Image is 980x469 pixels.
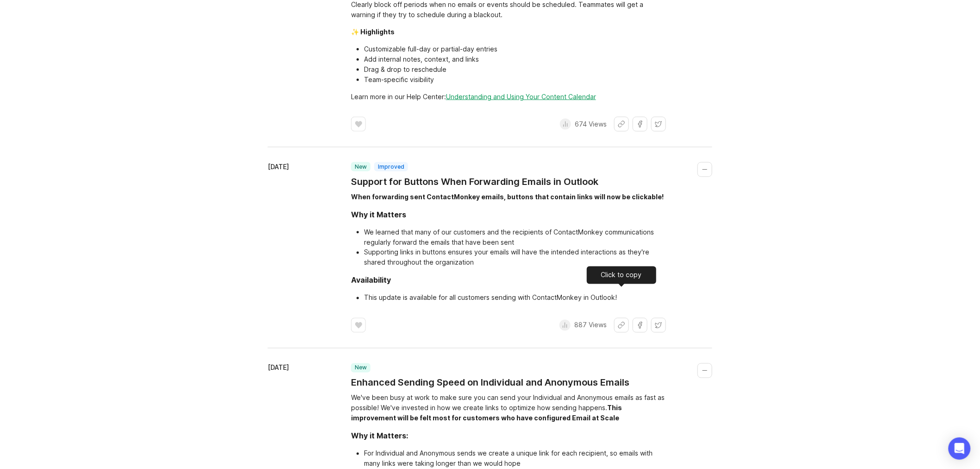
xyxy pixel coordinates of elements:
[364,64,666,75] li: Drag & drop to reschedule
[575,120,607,129] p: 674 Views
[949,437,971,460] div: Open Intercom Messenger
[351,431,408,442] div: Why it Matters:
[268,364,289,372] time: [DATE]
[364,293,666,303] li: This update is available for all customers sending with ContactMonkey in Outlook!
[697,162,712,177] button: Collapse changelog entry
[351,175,598,188] a: Support for Buttons When Forwarding Emails in Outlook
[378,163,404,171] p: improved
[614,318,629,333] button: Share link
[351,209,406,220] div: Why it Matters
[587,266,656,284] div: Click to copy
[355,163,367,171] p: new
[651,318,666,333] button: Share on X
[268,163,289,171] time: [DATE]
[633,117,647,132] button: Share on Facebook
[364,227,666,247] li: We learned that many of our customers and the recipients of ContactMonkey communications regularl...
[697,363,712,378] button: Collapse changelog entry
[355,364,367,372] p: new
[351,275,391,286] div: Availability
[364,44,666,54] li: Customizable full-day or partial-day entries
[574,321,607,330] p: 887 Views
[364,54,666,64] li: Add internal notes, context, and links
[364,75,666,85] li: Team-specific visibility
[364,247,666,268] li: Supporting links in buttons ensures your emails will have the intended interactions as they're sh...
[351,92,666,102] div: Learn more in our Help Center:
[351,393,666,424] div: We've been busy at work to make sure you can send your Individual and Anonymous emails as fast as...
[351,376,629,389] a: Enhanced Sending Speed on Individual and Anonymous Emails
[364,449,666,469] li: For Individual and Anonymous sends we create a unique link for each recipient, so emails with man...
[614,117,629,132] button: Share link
[633,318,647,333] button: Share on Facebook
[446,93,596,101] a: Understanding and Using Your Content Calendar
[351,28,395,36] div: ✨ Highlights
[351,193,664,201] div: When forwarding sent ContactMonkey emails, buttons that contain links will now be clickable!
[651,117,666,132] button: Share on X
